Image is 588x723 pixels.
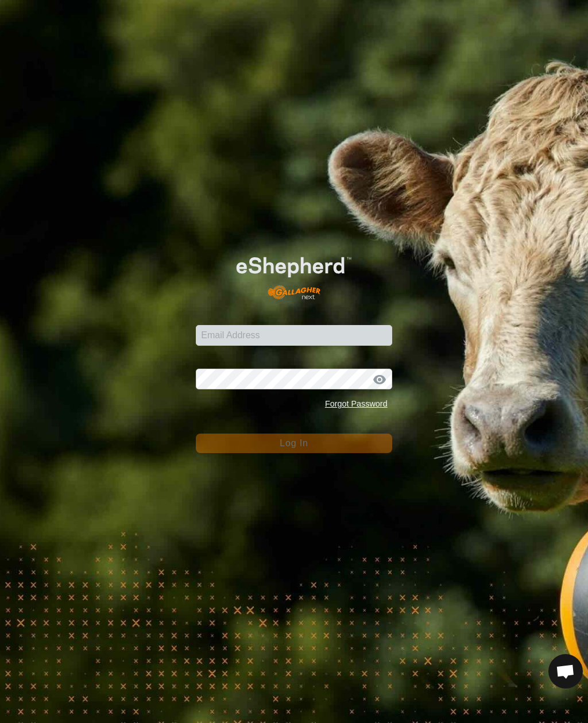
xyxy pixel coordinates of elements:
[548,654,583,689] div: Open chat
[325,399,388,408] a: Forgot Password
[215,241,372,307] img: E-shepherd Logo
[280,438,308,448] span: Log In
[196,325,392,346] input: Email Address
[196,434,392,453] button: Log In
